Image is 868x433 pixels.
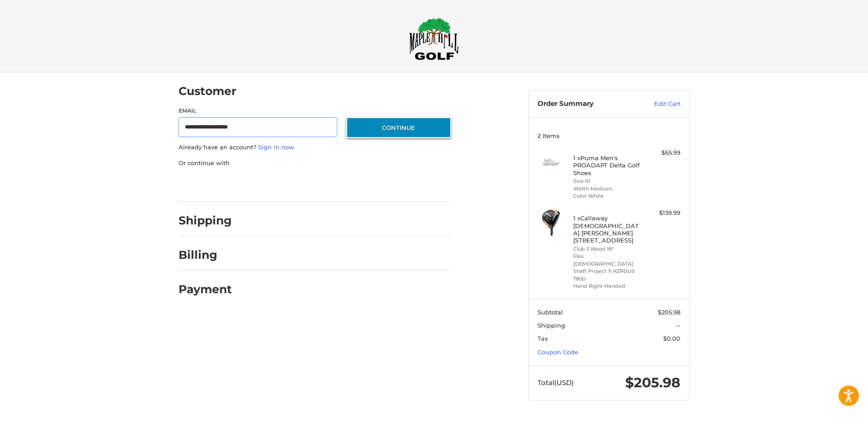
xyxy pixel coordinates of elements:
li: Flex [DEMOGRAPHIC_DATA] [573,252,642,267]
div: $65.99 [645,148,680,157]
h2: Customer [179,84,236,98]
a: Sign in now [258,143,294,151]
iframe: Google Customer Reviews [793,409,868,433]
h2: Billing [179,248,231,262]
li: Color White [573,192,642,200]
p: Or continue with [179,159,451,168]
button: Continue [346,117,451,138]
li: Hand Right-Handed [573,282,642,290]
span: Subtotal [538,309,563,316]
a: Edit Cart [635,100,680,109]
a: Coupon Code [538,348,578,356]
h3: 2 Items [538,132,680,139]
h4: 1 x Callaway [DEMOGRAPHIC_DATA] [PERSON_NAME] [STREET_ADDRESS] [573,214,642,244]
span: -- [676,322,680,329]
img: Maple Hill Golf [409,18,459,60]
iframe: PayPal-venmo [329,176,396,193]
span: $205.98 [658,309,680,316]
label: Email [179,107,338,115]
iframe: PayPal-paypal [175,176,243,193]
h2: Shipping [179,214,232,228]
iframe: PayPal-paylater [252,176,320,193]
span: Shipping [538,322,565,329]
li: Size 10 [573,177,642,185]
span: $0.00 [663,335,680,342]
h3: Order Summary [538,100,635,109]
span: Tax [538,335,548,342]
li: Shaft Project X HZRDUS T800 [573,267,642,282]
li: Width Medium [573,185,642,193]
p: Already have an account? [179,143,451,152]
span: Total (USD) [538,378,574,387]
li: Club 5 Wood 18° [573,245,642,253]
span: $205.98 [625,374,680,391]
div: $139.99 [645,209,680,218]
h2: Payment [179,282,232,296]
h4: 1 x Puma Men's PROADAPT Delta Golf Shoes [573,154,642,176]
